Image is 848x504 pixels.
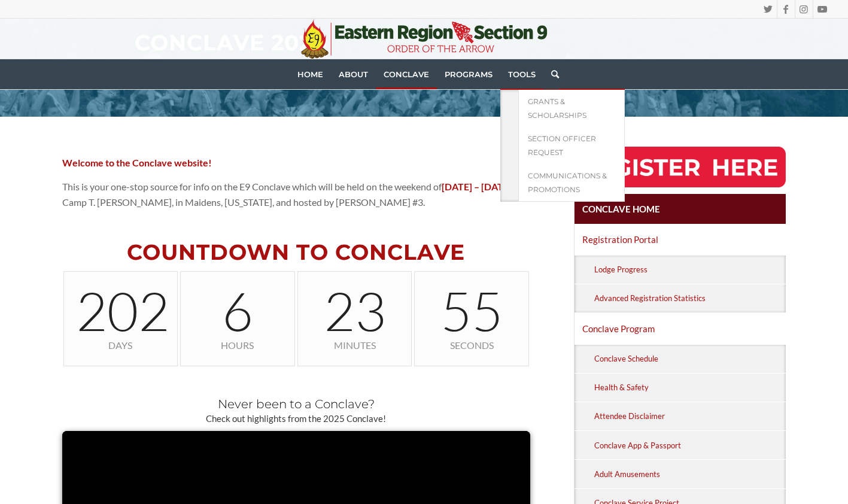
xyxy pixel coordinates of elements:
[310,338,400,353] span: Minutes
[193,284,282,338] span: 6
[592,460,786,488] a: Adult Amusements
[76,338,166,353] span: Days
[427,338,516,353] span: Seconds
[528,97,586,120] span: Grants & Scholarships
[384,69,429,79] span: Conclave
[508,69,536,79] span: Tools
[445,69,493,79] span: Programs
[290,59,331,89] a: Home
[592,256,786,284] a: Lodge Progress
[62,157,212,168] strong: Welcome to the Conclave website!
[62,241,530,265] h2: COUNTDOWN TO CONCLAVE
[543,59,559,89] a: Search
[62,397,530,411] h3: Never been to a Conclave?
[592,374,786,402] a: Health & Safety
[518,127,625,164] a: Section Officer Request
[437,59,500,89] a: Programs
[575,314,786,344] a: Conclave Program
[339,69,368,79] span: About
[574,147,786,187] img: RegisterHereButton
[331,59,376,89] a: About
[62,413,530,425] p: Check out highlights from the 2025 Conclave!
[592,284,786,312] a: Advanced Registration Statistics
[76,284,166,338] span: 202
[528,134,596,157] span: Section Officer Request
[442,181,512,192] strong: [DATE] – [DATE]
[193,338,282,353] span: Hours
[500,59,543,89] a: Tools
[518,164,625,202] a: Communications & Promotions
[528,171,607,194] span: Communications & Promotions
[62,179,530,211] p: This is your one-stop source for info on the E9 Conclave which will be held on the weekend of at ...
[297,69,323,79] span: Home
[427,284,516,338] span: 55
[575,224,786,254] a: Registration Portal
[310,284,400,338] span: 23
[592,431,786,459] a: Conclave App & Passport
[518,90,625,127] a: Grants & Scholarships
[592,345,786,373] a: Conclave Schedule
[376,59,437,89] a: Conclave
[575,194,786,224] a: Conclave Home
[592,402,786,430] a: Attendee Disclaimer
